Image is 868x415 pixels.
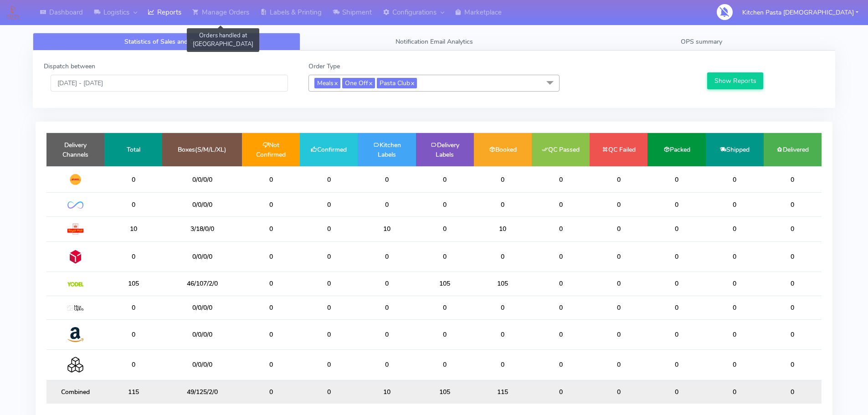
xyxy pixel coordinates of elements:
[162,216,242,241] td: 3/18/0/0
[67,305,83,312] img: MaxOptra
[532,241,590,272] td: 0
[647,193,705,216] td: 0
[300,133,358,166] td: Confirmed
[416,350,474,380] td: 0
[242,193,300,216] td: 0
[647,216,705,241] td: 0
[67,249,83,265] img: DPD
[242,296,300,319] td: 0
[764,166,822,193] td: 0
[162,166,242,193] td: 0/0/0/0
[242,272,300,296] td: 0
[162,296,242,319] td: 0/0/0/0
[474,133,532,166] td: Booked
[300,380,358,404] td: 0
[416,193,474,216] td: 0
[590,193,647,216] td: 0
[300,241,358,272] td: 0
[416,319,474,349] td: 0
[300,216,358,241] td: 0
[67,282,83,287] img: Yodel
[532,166,590,193] td: 0
[706,133,764,166] td: Shipped
[681,37,722,46] span: OPS summary
[647,272,705,296] td: 0
[67,174,83,185] img: DHL
[368,78,372,87] a: x
[242,216,300,241] td: 0
[764,216,822,241] td: 0
[764,319,822,349] td: 0
[532,272,590,296] td: 0
[358,319,416,349] td: 0
[532,133,590,166] td: QC Passed
[416,133,474,166] td: Delivery Labels
[416,166,474,193] td: 0
[358,380,416,404] td: 10
[764,241,822,272] td: 0
[67,327,83,343] img: Amazon
[104,296,162,319] td: 0
[532,350,590,380] td: 0
[474,319,532,349] td: 0
[590,350,647,380] td: 0
[46,380,104,404] td: Combined
[706,319,764,349] td: 0
[104,380,162,404] td: 115
[242,166,300,193] td: 0
[706,241,764,272] td: 0
[590,216,647,241] td: 0
[104,193,162,216] td: 0
[308,61,340,71] label: Order Type
[162,272,242,296] td: 46/107/2/0
[300,350,358,380] td: 0
[474,166,532,193] td: 0
[416,272,474,296] td: 105
[377,78,417,88] span: Pasta Club
[44,61,95,71] label: Dispatch between
[46,133,104,166] td: Delivery Channels
[474,350,532,380] td: 0
[358,241,416,272] td: 0
[764,193,822,216] td: 0
[300,193,358,216] td: 0
[162,133,242,166] td: Boxes(S/M/L/XL)
[706,380,764,404] td: 0
[410,78,414,87] a: x
[590,296,647,319] td: 0
[474,216,532,241] td: 10
[590,380,647,404] td: 0
[764,133,822,166] td: Delivered
[242,380,300,404] td: 0
[162,319,242,349] td: 0/0/0/0
[334,78,338,87] a: x
[300,166,358,193] td: 0
[358,296,416,319] td: 0
[590,272,647,296] td: 0
[532,193,590,216] td: 0
[104,319,162,349] td: 0
[647,380,705,404] td: 0
[67,357,83,373] img: Collection
[707,72,763,89] button: Show Reports
[358,272,416,296] td: 0
[706,272,764,296] td: 0
[474,380,532,404] td: 115
[67,224,83,235] img: Royal Mail
[532,380,590,404] td: 0
[104,272,162,296] td: 105
[647,296,705,319] td: 0
[358,193,416,216] td: 0
[162,193,242,216] td: 0/0/0/0
[532,319,590,349] td: 0
[764,380,822,404] td: 0
[590,166,647,193] td: 0
[474,296,532,319] td: 0
[706,216,764,241] td: 0
[706,296,764,319] td: 0
[764,272,822,296] td: 0
[51,75,288,92] input: Pick the Daterange
[242,319,300,349] td: 0
[735,3,865,22] button: Kitchen Pasta [DEMOGRAPHIC_DATA]
[300,319,358,349] td: 0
